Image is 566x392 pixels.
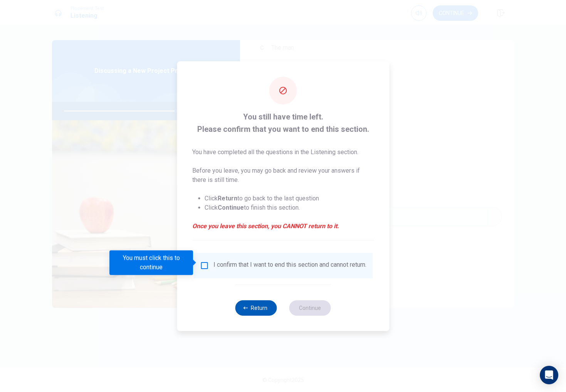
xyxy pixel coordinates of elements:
p: Before you leave, you may go back and review your answers if there is still time. [192,166,374,185]
li: Click to go back to the last question [205,194,374,203]
div: I confirm that I want to end this section and cannot return. [213,261,366,270]
div: You must click this to continue [109,251,193,275]
button: Return [235,300,277,316]
button: Continue [289,300,331,316]
span: You still have time left. Please confirm that you want to end this section. [192,111,374,135]
span: You must click this to continue [200,261,209,270]
p: You have completed all the questions in the Listening section. [192,148,374,157]
em: Once you leave this section, you CANNOT return to it. [192,222,374,231]
li: Click to finish this section. [205,203,374,212]
div: Open Intercom Messenger [540,366,558,384]
strong: Return [218,195,237,202]
strong: Continue [218,204,244,211]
